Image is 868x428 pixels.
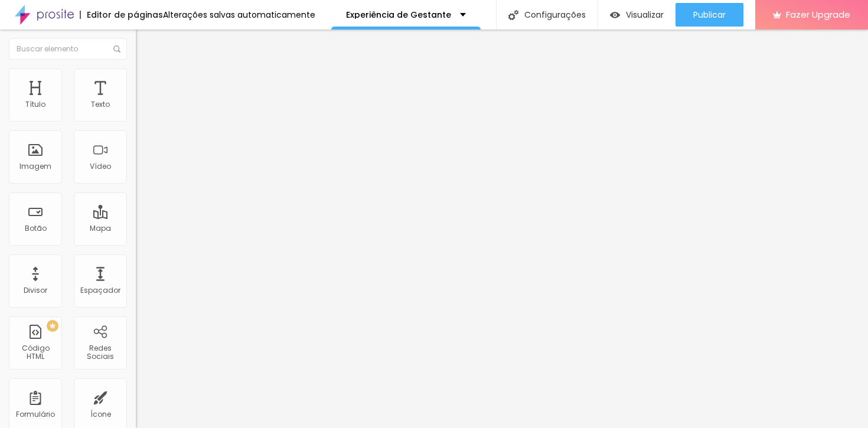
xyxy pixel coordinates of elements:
div: Texto [91,100,110,109]
div: Imagem [19,162,51,171]
div: Código HTML [12,344,58,361]
img: view-1.svg [610,10,620,20]
input: Buscar elemento [9,38,127,60]
button: Visualizar [598,3,676,27]
div: Editor de páginas [80,11,163,19]
div: Botão [25,224,47,233]
div: Redes Sociais [77,344,123,361]
div: Vídeo [90,162,111,171]
div: Alterações salvas automaticamente [163,11,315,19]
div: Mapa [90,224,111,233]
img: Icone [508,10,518,20]
span: Visualizar [626,10,664,19]
p: Experiência de Gestante [346,11,451,19]
div: Ícone [90,410,111,419]
span: Publicar [693,10,726,19]
div: Título [25,100,45,109]
button: Publicar [676,3,743,27]
img: Icone [113,45,120,53]
div: Espaçador [80,286,120,295]
div: Divisor [24,286,47,295]
div: Formulário [16,410,55,419]
span: Fazer Upgrade [786,9,850,19]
